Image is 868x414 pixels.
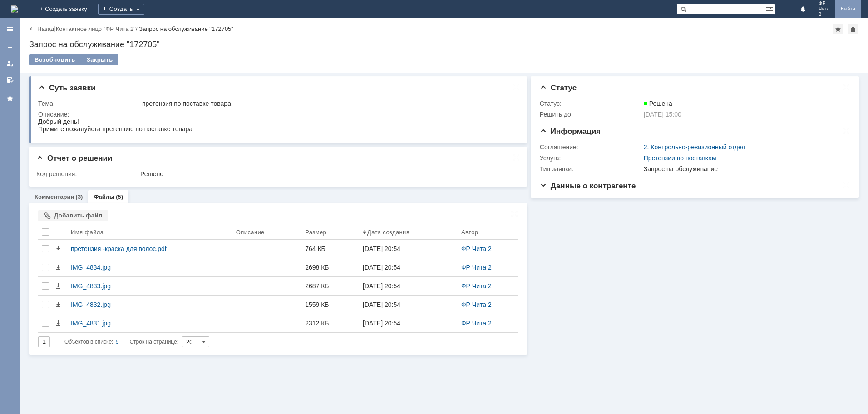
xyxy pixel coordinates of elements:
div: Тема: [38,100,140,107]
a: 2. Контрольно-ревизионный отдел [644,143,745,151]
span: [DATE] 15:00 [644,111,681,118]
span: Информация [540,127,601,136]
span: Чита [819,6,830,12]
div: претензия по поставке товара [142,100,513,107]
div: / [56,25,139,32]
div: [DATE] 20:54 [363,320,400,327]
div: Автор [461,229,478,236]
div: Соглашение: [540,143,642,151]
th: Автор [458,225,518,240]
div: Описание [236,229,265,236]
div: IMG_4833.jpg [71,282,229,290]
span: Статус [540,84,577,92]
span: Скачать файл [54,282,62,290]
div: Статус: [540,100,642,107]
div: На всю страницу [513,154,520,161]
div: IMG_4832.jpg [71,301,229,308]
div: Запрос на обслуживание [644,165,845,172]
a: Файлы [94,193,114,200]
div: На всю страницу [511,210,518,217]
div: Услуга: [540,154,642,162]
div: Запрос на обслуживание "172705" [139,25,233,32]
a: ФР Чита 2 [461,301,492,308]
div: Решено [140,170,513,177]
span: Скачать файл [54,245,62,252]
div: На всю страницу [843,127,850,134]
div: На всю страницу [513,84,520,91]
div: На всю страницу [843,84,850,91]
div: Сделать домашней страницей [848,24,858,34]
a: Назад [37,25,54,32]
th: Размер [301,225,359,240]
span: ФР [819,1,830,6]
span: Расширенный поиск [766,4,775,13]
div: Код решения: [36,170,138,177]
div: 5 [116,336,119,347]
a: ФР Чита 2 [461,320,492,327]
div: Решить до: [540,111,642,118]
a: Создать заявку [3,40,17,54]
span: Данные о контрагенте [540,182,636,190]
div: 1559 КБ [305,301,355,308]
a: Перейти на домашнюю страницу [11,5,18,13]
div: 764 КБ [305,245,355,252]
div: Создать [98,4,144,15]
div: [DATE] 20:54 [363,245,400,252]
div: [DATE] 20:54 [363,301,400,308]
a: Мои согласования [3,73,17,87]
div: IMG_4831.jpg [71,320,229,327]
th: Имя файла [67,225,232,240]
div: Дата создания [367,229,409,236]
div: (3) [76,193,83,200]
a: ФР Чита 2 [461,282,492,290]
a: Претензии по поставкам [644,154,716,162]
span: Суть заявки [38,84,95,92]
div: претензия -краска для волос.pdf [71,245,229,252]
a: Комментарии [35,193,74,200]
th: Дата создания [359,225,458,240]
span: Скачать файл [54,301,62,308]
span: Скачать файл [54,320,62,327]
a: ФР Чита 2 [461,264,492,271]
div: [DATE] 20:54 [363,282,400,290]
div: [DATE] 20:54 [363,264,400,271]
div: Размер [305,229,326,236]
div: Запрос на обслуживание "172705" [29,40,859,49]
a: Контактное лицо "ФР Чита 2" [56,25,136,32]
span: 2 [819,12,830,17]
div: Добавить в избранное [833,24,843,34]
span: Скачать файл [54,264,62,271]
div: (5) [116,193,123,200]
span: Решена [644,100,672,107]
div: Тип заявки: [540,165,642,172]
div: Описание: [38,111,515,118]
img: logo [11,5,18,13]
span: Объектов в списке: [64,339,113,345]
div: IMG_4834.jpg [71,264,229,271]
div: Имя файла [71,229,104,236]
span: Отчет о решении [36,154,112,163]
div: На всю страницу [843,182,850,189]
a: ФР Чита 2 [461,245,492,252]
div: 2312 КБ [305,320,355,327]
a: Мои заявки [3,56,17,71]
div: | [54,25,55,32]
div: 2698 КБ [305,264,355,271]
div: 2687 КБ [305,282,355,290]
i: Строк на странице: [64,336,178,347]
